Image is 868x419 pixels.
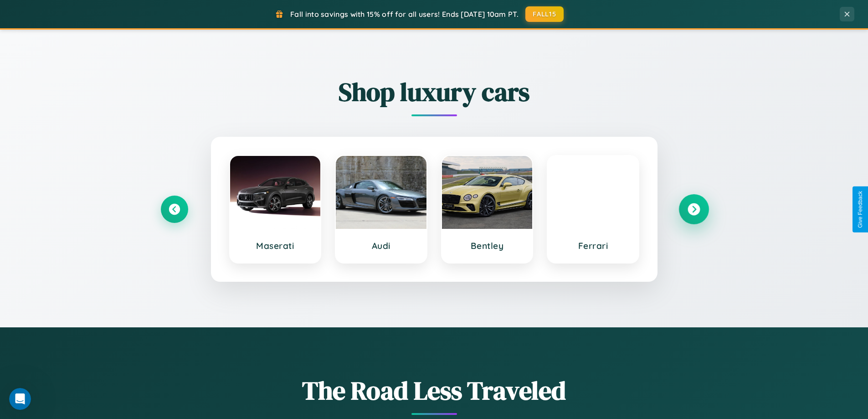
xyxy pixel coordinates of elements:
iframe: Intercom live chat [9,388,31,410]
h1: The Road Less Traveled [161,373,708,408]
h3: Ferrari [557,240,629,251]
div: Give Feedback [857,191,863,228]
h3: Maserati [239,240,312,251]
h2: Shop luxury cars [161,74,708,109]
h3: Bentley [451,240,524,251]
h3: Audi [345,240,417,251]
button: FALL15 [525,6,564,22]
span: Fall into savings with 15% off for all users! Ends [DATE] 10am PT. [290,10,519,19]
